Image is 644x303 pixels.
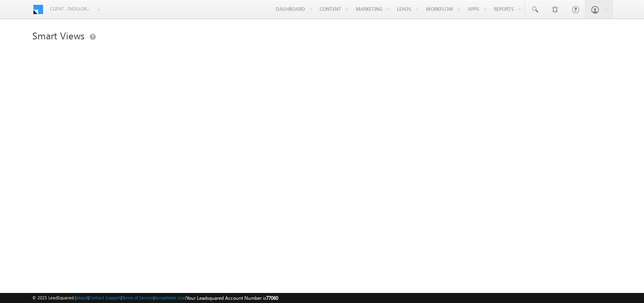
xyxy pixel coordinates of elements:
span: Your Leadsquared Account Number is [186,295,278,301]
span: © 2025 LeadSquared | | | | | [32,294,278,302]
a: Terms of Service [122,295,153,300]
a: Acceptable Use [155,295,185,300]
a: Contact Support [89,295,121,300]
a: About [76,295,88,300]
span: Client - indglobal1 (77060) [50,5,92,13]
span: Smart Views [32,29,85,42]
span: 77060 [266,295,278,301]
